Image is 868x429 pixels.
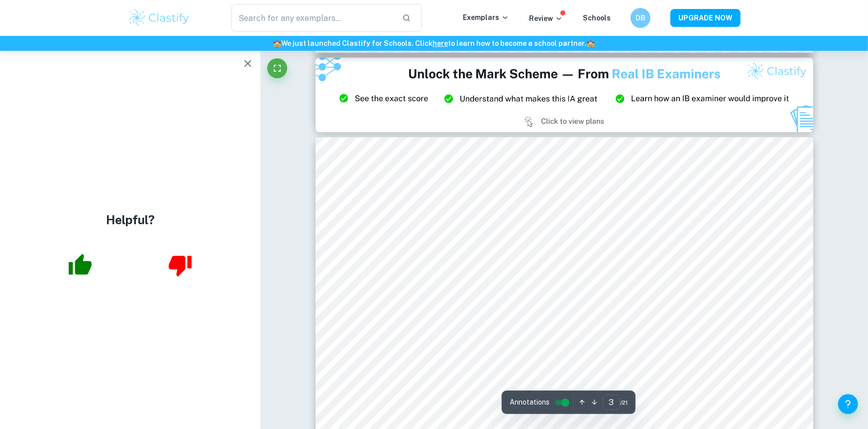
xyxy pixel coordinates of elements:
a: Schools [583,14,611,22]
h6: We just launched Clastify for Schools. Click to learn how to become a school partner. [2,38,866,49]
img: Clastify logo [127,8,191,28]
p: Review [529,13,563,24]
a: here [433,39,448,47]
h4: Helpful? [106,211,155,229]
button: Help and Feedback [838,394,858,414]
p: Exemplars [463,12,509,23]
h6: DB [635,12,647,23]
span: / 21 [620,398,628,407]
button: Fullscreen [267,58,287,78]
input: Search for any exemplars... [231,4,394,32]
span: 🏫 [273,39,282,47]
span: 🏫 [587,39,595,47]
button: DB [631,8,651,28]
button: UPGRADE NOW [670,9,741,27]
img: Ad [316,57,813,132]
span: Annotations [510,397,549,408]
